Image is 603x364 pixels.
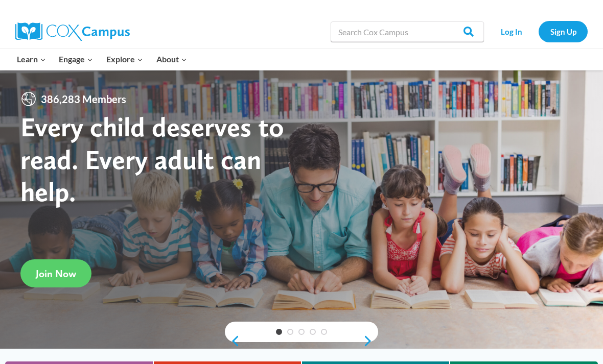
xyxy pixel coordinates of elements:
[287,329,293,335] a: 2
[15,22,130,41] img: Cox Campus
[106,53,143,66] span: Explore
[20,110,284,208] strong: Every child deserves to read. Every adult can help.
[17,53,46,66] span: Learn
[36,268,76,280] span: Join Now
[10,48,193,70] nav: Primary Navigation
[539,21,588,42] a: Sign Up
[310,329,316,335] a: 4
[363,335,378,347] a: next
[489,21,588,42] nav: Secondary Navigation
[37,91,130,107] span: 386,283 Members
[20,259,91,287] a: Join Now
[156,53,187,66] span: About
[298,329,305,335] a: 3
[225,335,240,347] a: previous
[276,329,282,335] a: 1
[489,21,534,42] a: Log In
[59,53,93,66] span: Engage
[225,331,378,351] div: content slider buttons
[321,329,327,335] a: 5
[331,21,484,42] input: Search Cox Campus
